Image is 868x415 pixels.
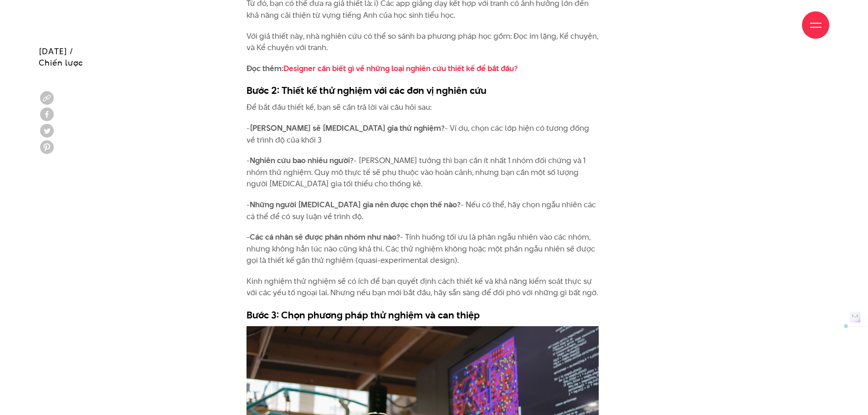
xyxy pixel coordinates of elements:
[247,63,518,74] strong: Đọc thêm:
[247,123,599,146] p: - - Ví dụ, chọn các lớp hiện có tương đồng về trình độ của khối 3
[247,102,599,113] p: Để bắt đầu thiết kế, bạn sẽ cần trả lời vài câu hỏi sau:
[250,199,461,210] strong: Những người [MEDICAL_DATA] gia nên được chọn thế nào?
[247,308,599,322] h3: Bước 3: Chọn phương pháp thử nghiệm và can thiệp
[250,123,445,133] strong: [PERSON_NAME] sẽ [MEDICAL_DATA] gia thử nghiệm?
[250,231,400,242] strong: Các cá nhân sẽ được phân nhóm như nào?
[283,63,518,74] a: Designer cần biết gì về những loại nghiên cứu thiết kế để bắt đầu?
[247,83,599,97] h3: Bước 2: Thiết kế thử nghiệm với các đơn vị nghiên cứu
[247,276,599,299] p: Kinh nghiệm thử nghiệm sẽ có ích để bạn quyết định cách thiết kế và khả năng kiểm soát thực sự vớ...
[247,199,599,222] p: - - Nếu có thể, hãy chọn ngẫu nhiên các cá thể để có suy luận về trình độ.
[250,155,354,166] strong: Nghiên cứu bao nhiêu người?
[247,231,599,266] p: - - Tính huống tối ưu là phân ngẫu nhiên vào các nhóm, nhưng không hẳn lúc nào cũng khả thi. Các ...
[247,155,599,190] p: - - [PERSON_NAME] tưởng thì bạn cần ít nhất 1 nhóm đối chứng và 1 nhóm thử nghiệm. Quy mô thực tế...
[39,46,83,68] span: [DATE] / Chiến lược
